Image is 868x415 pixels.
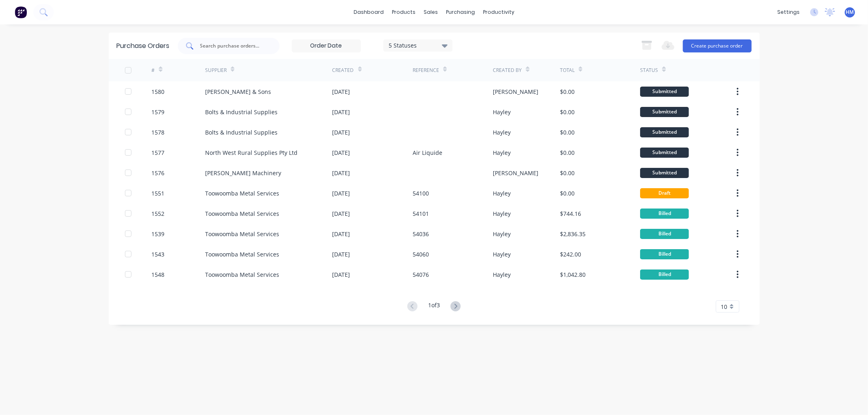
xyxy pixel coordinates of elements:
[332,270,350,279] div: [DATE]
[292,40,361,52] input: Order Date
[640,127,689,137] div: Submitted
[560,169,575,177] div: $0.00
[420,6,442,18] div: sales
[332,87,350,96] div: [DATE]
[332,108,350,116] div: [DATE]
[350,6,388,18] a: dashboard
[151,128,164,137] div: 1578
[493,250,511,259] div: Hayley
[442,6,479,18] div: purchasing
[640,148,689,158] div: Submitted
[151,169,164,177] div: 1576
[151,148,164,157] div: 1577
[493,209,511,218] div: Hayley
[205,230,279,238] div: Toowoomba Metal Services
[683,39,752,52] button: Create purchase order
[560,87,575,96] div: $0.00
[151,67,155,74] div: #
[493,67,522,74] div: Created By
[151,209,164,218] div: 1552
[640,107,689,117] div: Submitted
[151,270,164,279] div: 1548
[413,67,439,74] div: Reference
[846,9,854,16] span: HM
[493,230,511,238] div: Hayley
[151,250,164,259] div: 1543
[640,87,689,97] div: Submitted
[151,189,164,198] div: 1551
[493,87,538,96] div: [PERSON_NAME]
[332,169,350,177] div: [DATE]
[205,250,279,259] div: Toowoomba Metal Services
[205,87,271,96] div: [PERSON_NAME] & Sons
[332,250,350,259] div: [DATE]
[560,230,586,238] div: $2,836.35
[493,169,538,177] div: [PERSON_NAME]
[560,250,581,259] div: $242.00
[199,42,267,50] input: Search purchase orders...
[560,67,575,74] div: Total
[205,189,279,198] div: Toowoomba Metal Services
[205,270,279,279] div: Toowoomba Metal Services
[493,108,511,116] div: Hayley
[493,128,511,137] div: Hayley
[413,209,429,218] div: 54101
[332,209,350,218] div: [DATE]
[560,128,575,137] div: $0.00
[428,301,440,313] div: 1 of 3
[151,108,164,116] div: 1579
[388,6,420,18] div: products
[640,249,689,259] div: Billed
[640,188,689,198] div: Draft
[205,67,227,74] div: Supplier
[205,169,281,177] div: [PERSON_NAME] Machinery
[640,67,658,74] div: Status
[151,87,164,96] div: 1580
[205,128,278,137] div: Bolts & Industrial Supplies
[560,209,581,218] div: $744.16
[640,209,689,219] div: Billed
[413,189,429,198] div: 54100
[205,148,297,157] div: North West Rural Supplies Pty Ltd
[560,148,575,157] div: $0.00
[332,148,350,157] div: [DATE]
[332,230,350,238] div: [DATE]
[560,108,575,116] div: $0.00
[389,41,447,50] div: 5 Statuses
[640,168,689,178] div: Submitted
[205,209,279,218] div: Toowoomba Metal Services
[332,67,354,74] div: Created
[493,270,511,279] div: Hayley
[413,270,429,279] div: 54076
[151,230,164,238] div: 1539
[560,270,586,279] div: $1,042.80
[332,128,350,137] div: [DATE]
[721,302,728,311] span: 10
[493,148,511,157] div: Hayley
[640,229,689,239] div: Billed
[773,6,804,18] div: settings
[640,269,689,280] div: Billed
[117,41,170,51] div: Purchase Orders
[413,250,429,259] div: 54060
[493,189,511,198] div: Hayley
[560,189,575,198] div: $0.00
[413,148,442,157] div: Air Liquide
[479,6,518,18] div: productivity
[205,108,278,116] div: Bolts & Industrial Supplies
[413,230,429,238] div: 54036
[332,189,350,198] div: [DATE]
[15,6,27,18] img: Factory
